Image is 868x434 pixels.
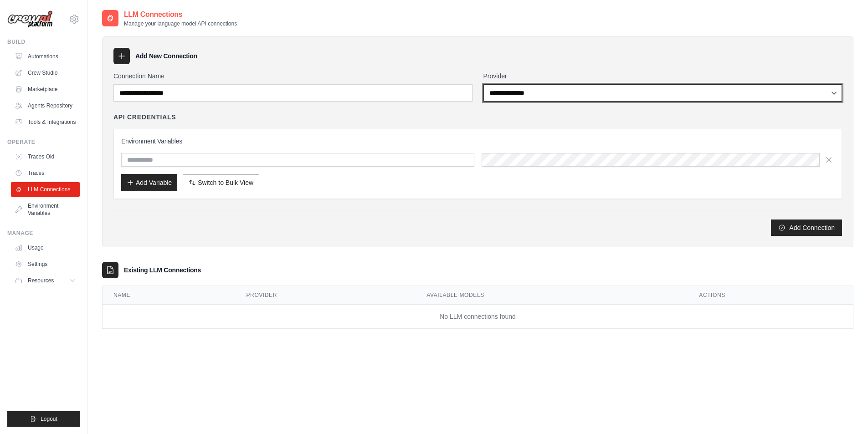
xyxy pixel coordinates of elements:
button: Add Connection [771,220,842,236]
span: Resources [28,277,54,284]
div: Build [7,38,80,46]
button: Logout [7,411,80,427]
a: Traces [11,166,80,180]
a: Environment Variables [11,199,80,220]
label: Connection Name [113,71,473,81]
a: Traces Old [11,149,80,164]
img: Logo [7,10,53,28]
h3: Environment Variables [121,137,834,146]
button: Resources [11,273,80,288]
th: Available Models [416,286,688,305]
h2: LLM Connections [124,9,237,20]
h4: API Credentials [113,112,176,122]
a: Usage [11,240,80,255]
th: Provider [236,286,416,305]
h3: Add New Connection [135,51,197,61]
label: Provider [483,71,842,81]
th: Name [103,286,236,305]
a: Marketplace [11,82,80,97]
h3: Existing LLM Connections [124,266,201,275]
a: Tools & Integrations [11,115,80,129]
span: Switch to Bulk View [198,178,253,187]
div: Operate [7,138,80,146]
td: No LLM connections found [103,305,853,329]
span: Logout [41,415,57,423]
a: Agents Repository [11,98,80,113]
a: LLM Connections [11,182,80,197]
th: Actions [688,286,853,305]
button: Add Variable [121,174,177,191]
button: Switch to Bulk View [183,174,259,191]
a: Settings [11,257,80,271]
a: Automations [11,49,80,64]
p: Manage your language model API connections [124,20,237,27]
a: Crew Studio [11,66,80,80]
div: Manage [7,230,80,237]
